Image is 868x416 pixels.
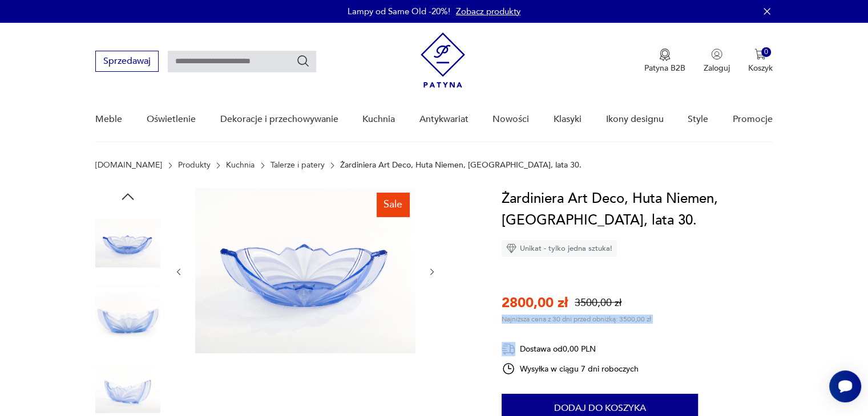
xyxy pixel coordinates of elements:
[829,370,861,402] iframe: Smartsupp widget button
[733,97,773,141] a: Promocje
[502,342,515,356] img: Ikona dostawy
[644,48,685,74] a: Ikona medaluPatyna B2B
[575,296,621,310] p: 3500,00 zł
[492,97,529,141] a: Nowości
[362,97,395,141] a: Kuchnia
[688,97,708,141] a: Style
[502,240,617,257] div: Unikat - tylko jedna sztuka!
[502,293,568,312] p: 2800,00 zł
[195,188,415,353] img: Zdjęcie produktu Żardiniera Art Deco, Huta Niemen, Polska, lata 30.
[711,48,722,60] img: Ikonka użytkownika
[226,161,255,170] a: Kuchnia
[704,63,730,74] p: Zaloguj
[502,362,639,376] div: Wysyłka w ciągu 7 dni roboczych
[220,97,338,141] a: Dekoracje i przechowywanie
[95,97,122,141] a: Meble
[95,284,160,349] img: Zdjęcie produktu Żardiniera Art Deco, Huta Niemen, Polska, lata 30.
[506,243,516,254] img: Ikona diamentu
[502,315,651,324] p: Najniższa cena z 30 dni przed obniżką: 3500,00 zł
[704,48,730,74] button: Zaloguj
[659,48,671,61] img: Ikona medalu
[95,161,162,170] a: [DOMAIN_NAME]
[421,32,465,88] img: Patyna - sklep z meblami i dekoracjami vintage
[377,193,409,217] div: Sale
[296,54,310,68] button: Szukaj
[95,58,159,66] a: Sprzedawaj
[502,188,773,231] h1: Żardiniera Art Deco, Huta Niemen, [GEOGRAPHIC_DATA], lata 30.
[754,48,766,60] img: Ikona koszyka
[456,6,520,17] a: Zobacz produkty
[644,48,685,74] button: Patyna B2B
[340,161,582,170] p: Żardiniera Art Deco, Huta Niemen, [GEOGRAPHIC_DATA], lata 30.
[605,97,663,141] a: Ikony designu
[644,63,685,74] p: Patyna B2B
[554,97,582,141] a: Klasyki
[502,342,639,356] div: Dostawa od 0,00 PLN
[95,51,159,72] button: Sprzedawaj
[147,97,196,141] a: Oświetlenie
[748,63,773,74] p: Koszyk
[271,161,325,170] a: Talerze i patery
[178,161,211,170] a: Produkty
[419,97,469,141] a: Antykwariat
[761,47,771,57] div: 0
[95,211,160,276] img: Zdjęcie produktu Żardiniera Art Deco, Huta Niemen, Polska, lata 30.
[348,6,450,17] p: Lampy od Same Old -20%!
[748,48,773,74] button: 0Koszyk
